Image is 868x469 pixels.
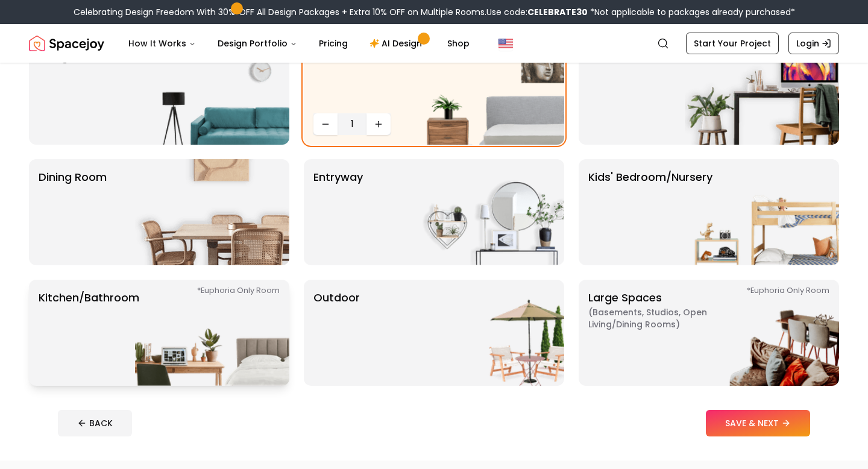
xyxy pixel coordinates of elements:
img: Kids' Bedroom/Nursery [685,159,839,265]
span: *Not applicable to packages already purchased* [588,6,795,18]
p: Large Spaces [588,289,739,376]
span: ( Basements, Studios, Open living/dining rooms ) [588,306,739,330]
button: Design Portfolio [208,31,307,55]
img: Outdoor [410,280,564,386]
p: Outdoor [313,289,360,376]
button: SAVE & NEXT [706,410,810,436]
a: Login [788,33,839,54]
p: Office [588,48,621,135]
img: United States [498,36,513,51]
button: BACK [58,410,132,436]
img: Spacejoy Logo [29,31,104,55]
p: Bedroom [313,48,363,109]
button: How It Works [119,31,206,55]
button: Decrease quantity [313,113,338,135]
a: AI Design [360,31,435,55]
div: Celebrating Design Freedom With 30% OFF All Design Packages + Extra 10% OFF on Multiple Rooms. [74,6,795,18]
a: Shop [438,31,479,55]
img: Large Spaces *Euphoria Only [685,280,839,386]
img: Living Room [135,39,289,145]
b: CELEBRATE30 [527,6,588,18]
span: 1 [342,117,362,131]
nav: Global [29,24,839,63]
img: entryway [410,159,564,265]
img: Dining Room [135,159,289,265]
a: Pricing [309,31,357,55]
a: Start Your Project [686,33,779,54]
p: Dining Room [39,169,107,256]
a: Spacejoy [29,31,104,55]
button: Increase quantity [366,113,391,135]
nav: Main [119,31,479,55]
p: Kids' Bedroom/Nursery [588,169,712,256]
img: Office [685,39,839,145]
p: Kitchen/Bathroom [39,289,139,376]
img: Bedroom [410,39,564,145]
img: Kitchen/Bathroom *Euphoria Only [135,280,289,386]
p: Living Room [39,48,103,135]
p: entryway [313,169,363,256]
span: Use code: [486,6,588,18]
